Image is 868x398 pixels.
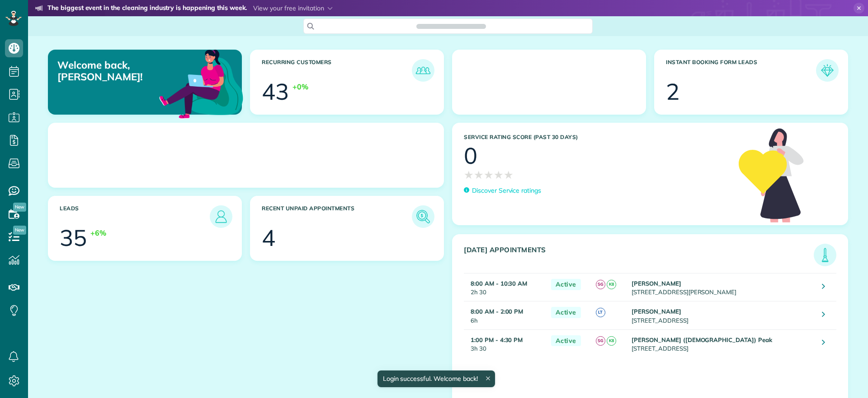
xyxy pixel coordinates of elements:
span: New [13,226,26,235]
div: 4 [262,227,275,249]
div: 2 [666,80,679,103]
div: 43 [262,80,289,103]
td: 2h 30 [464,273,547,301]
span: ★ [464,167,474,183]
span: SG [596,336,605,346]
img: icon_form_leads-04211a6a04a5b2264e4ee56bc0799ec3eb69b7e499cbb523a139df1d13a81ae0.png [818,61,836,79]
span: ★ [484,167,494,183]
span: SG [596,280,605,289]
span: Search ZenMaid… [425,22,476,31]
h3: Recurring Customers [262,59,412,82]
div: 35 [60,227,87,249]
h3: Service Rating score (past 30 days) [464,134,730,140]
span: K8 [607,336,616,346]
span: Active [551,335,581,347]
td: 6h [464,301,547,329]
p: Welcome back, [PERSON_NAME]! [57,59,180,83]
h3: [DATE] Appointments [464,246,814,266]
div: 0 [464,144,477,167]
span: ★ [504,167,514,183]
img: icon_leads-1bed01f49abd5b7fead27621c3d59655bb73ed531f8eeb49469d10e621d6b896.png [212,208,230,226]
strong: The biggest event in the cleaning industry is happening this week. [47,4,247,14]
h3: Recent unpaid appointments [262,205,412,228]
span: ★ [474,167,484,183]
h3: Instant Booking Form Leads [666,59,816,82]
span: LT [596,308,605,317]
p: Discover Service ratings [472,186,541,195]
img: icon_todays_appointments-901f7ab196bb0bea1936b74009e4eb5ffbc2d2711fa7634e0d609ed5ef32b18b.png [816,246,834,264]
div: +6% [90,228,106,238]
img: icon_recurring_customers-cf858462ba22bcd05b5a5880d41d6543d210077de5bb9ebc9590e49fd87d84ed.png [414,61,432,79]
span: K8 [607,280,616,289]
td: [STREET_ADDRESS][PERSON_NAME] [629,273,815,301]
td: [STREET_ADDRESS] [629,329,815,357]
strong: 8:00 AM - 2:00 PM [471,308,523,315]
strong: 8:00 AM - 10:30 AM [471,280,527,287]
td: [STREET_ADDRESS] [629,301,815,329]
span: ★ [494,167,504,183]
img: dashboard_welcome-42a62b7d889689a78055ac9021e634bf52bae3f8056760290aed330b23ab8690.png [157,39,245,127]
strong: [PERSON_NAME] [632,280,681,287]
a: Discover Service ratings [464,186,541,195]
span: Active [551,279,581,290]
strong: [PERSON_NAME] ([DEMOGRAPHIC_DATA]) Peak [632,336,772,343]
div: +0% [292,82,308,92]
span: New [13,203,26,212]
strong: 1:00 PM - 4:30 PM [471,336,523,343]
span: Active [551,307,581,318]
td: 3h 30 [464,329,547,357]
strong: [PERSON_NAME] [632,308,681,315]
h3: Leads [60,205,210,228]
img: icon_unpaid_appointments-47b8ce3997adf2238b356f14209ab4cced10bd1f174958f3ca8f1d0dd7fffeee.png [414,208,432,226]
div: Login successful. Welcome back! [377,370,495,387]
